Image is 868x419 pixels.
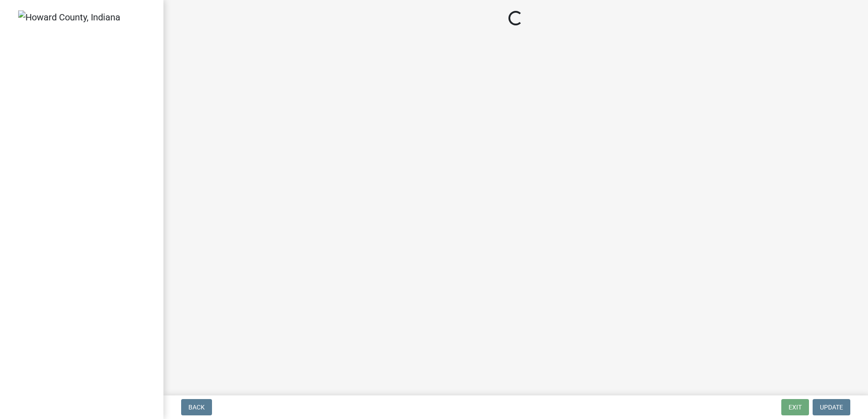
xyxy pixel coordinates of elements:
[820,404,843,411] span: Update
[181,399,212,415] button: Back
[18,10,120,24] img: Howard County, Indiana
[188,404,205,411] span: Back
[781,399,809,415] button: Exit
[813,399,850,415] button: Update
